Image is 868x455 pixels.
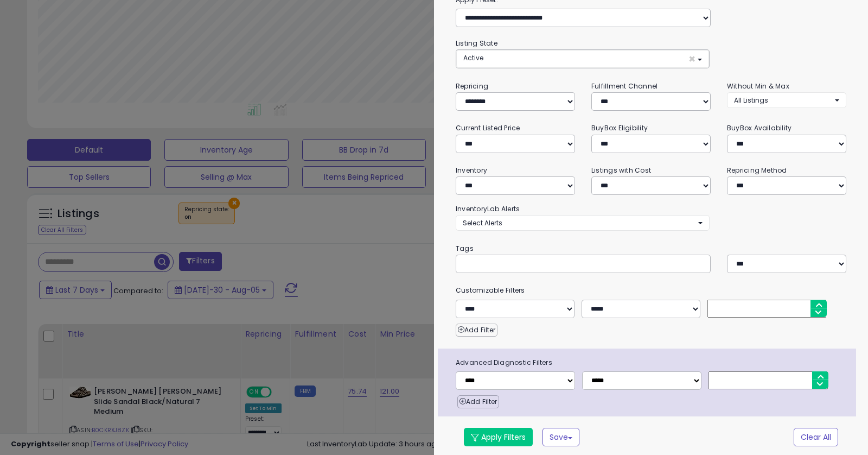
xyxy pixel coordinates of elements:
[456,50,709,68] button: Active ×
[457,395,499,408] button: Add Filter
[591,166,651,175] small: Listings with Cost
[456,204,520,213] small: InventoryLab Alerts
[448,357,856,369] span: Advanced Diagnostic Filters
[727,123,792,132] small: BuyBox Availability
[456,39,497,48] small: Listing State
[456,81,488,91] small: Repricing
[456,166,487,175] small: Inventory
[734,96,768,105] span: All Listings
[542,428,579,446] button: Save
[456,123,520,132] small: Current Listed Price
[727,92,846,108] button: All Listings
[463,53,483,62] span: Active
[727,81,789,91] small: Without Min & Max
[456,324,497,337] button: Add Filter
[688,53,695,65] span: ×
[464,428,533,446] button: Apply Filters
[456,215,710,231] button: Select Alerts
[591,123,648,132] small: BuyBox Eligibility
[794,428,838,446] button: Clear All
[463,218,502,227] span: Select Alerts
[448,285,854,296] small: Customizable Filters
[448,243,854,255] small: Tags
[727,166,787,175] small: Repricing Method
[591,81,658,91] small: Fulfillment Channel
